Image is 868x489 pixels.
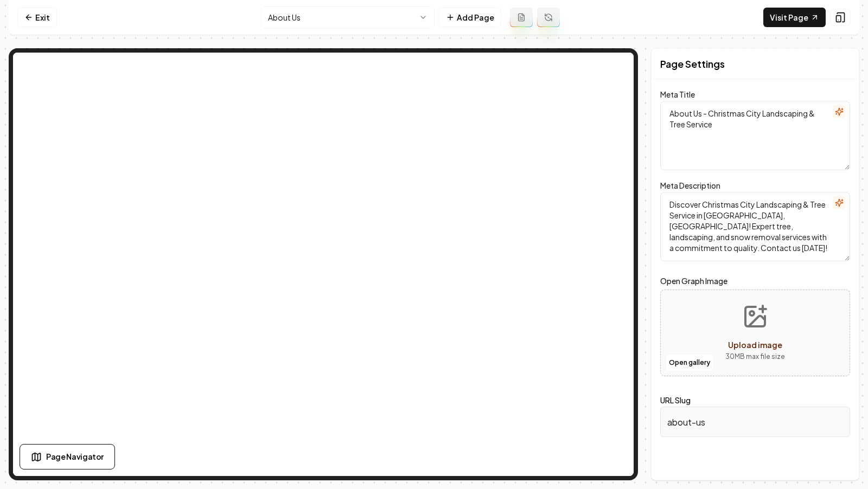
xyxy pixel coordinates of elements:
[717,295,794,371] button: Upload image
[660,56,725,72] h2: Page Settings
[660,181,720,190] label: Meta Description
[725,351,785,362] p: 30 MB max file size
[660,395,691,405] label: URL Slug
[660,89,695,99] label: Meta Title
[728,340,782,350] span: Upload image
[46,451,104,462] span: Page Navigator
[17,8,57,27] a: Exit
[660,274,850,287] label: Open Graph Image
[763,8,826,27] a: Visit Page
[439,8,501,27] button: Add Page
[20,444,115,469] button: Page Navigator
[537,8,560,27] button: Regenerate page
[665,354,714,371] button: Open gallery
[510,8,533,27] button: Add admin page prompt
